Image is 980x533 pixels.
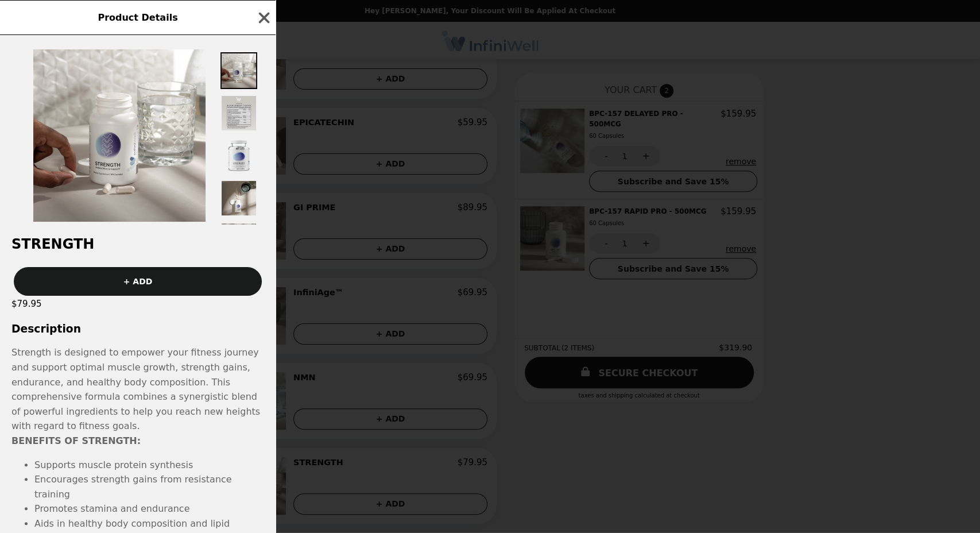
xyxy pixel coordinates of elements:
[34,474,232,500] span: Encourages strength gains from resistance training
[11,435,141,446] b: BENEFITS OF STRENGTH:
[220,52,257,89] img: Thumbnail 1
[220,222,257,259] img: Thumbnail 5
[11,347,260,431] span: Strength is designed to empower your fitness journey and support optimal muscle growth, strength ...
[220,180,257,217] img: Thumbnail 4
[34,503,189,514] span: Promotes stamina and endurance
[34,459,193,470] span: Supports muscle protein synthesis
[33,49,206,222] img: Default Title
[14,267,262,296] button: + ADD
[220,137,257,174] img: Thumbnail 3
[98,12,177,23] span: Product Details
[220,95,257,132] img: Thumbnail 2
